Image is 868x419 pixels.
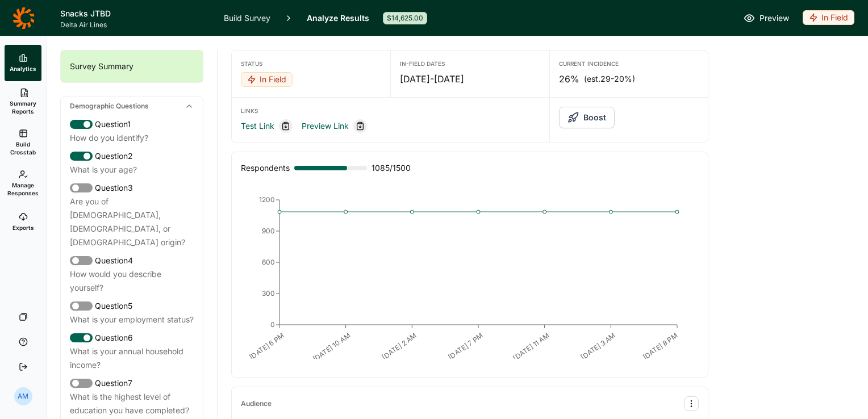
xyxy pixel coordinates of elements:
span: Delta Air Lines [60,20,210,30]
tspan: 300 [262,289,275,298]
div: Question 5 [70,299,194,313]
div: Copy link [353,119,367,133]
span: Manage Responses [7,181,39,197]
span: Build Crosstab [9,140,37,156]
div: Survey Summary [61,51,203,82]
div: Question 6 [70,331,194,345]
button: Audience Options [684,396,699,411]
div: Demographic Questions [61,97,203,115]
button: In Field [241,72,293,88]
span: 1085 / 1500 [372,161,411,175]
div: What is your age? [70,163,194,177]
div: Question 3 [70,181,194,195]
div: Current Incidence [559,60,699,68]
text: [DATE] 11 AM [511,331,550,362]
span: 26% [559,72,579,86]
tspan: 1200 [259,195,275,204]
a: Analytics [5,45,41,81]
span: Analytics [10,65,36,73]
button: Boost [559,107,615,128]
button: In Field [803,10,854,26]
tspan: 900 [262,227,275,235]
tspan: 600 [262,258,275,266]
div: In-Field Dates [400,60,540,68]
text: [DATE] 10 AM [311,331,352,363]
div: $14,625.00 [383,12,427,24]
span: (est. 29-20% ) [584,73,635,85]
div: Question 4 [70,254,194,267]
a: Manage Responses [5,163,41,204]
text: [DATE] 7 PM [446,331,485,361]
h1: Snacks JTBD [60,7,210,20]
span: Preview [759,11,789,25]
span: Exports [12,224,34,232]
text: [DATE] 8 PM [641,331,679,361]
a: Build Crosstab [5,122,41,163]
div: Links [241,107,540,115]
div: Audience [241,399,272,408]
text: [DATE] 2 AM [380,331,418,361]
a: Summary Reports [5,81,41,122]
div: In Field [803,10,854,25]
div: In Field [241,72,293,87]
tspan: 0 [270,320,275,329]
div: What is your annual household income? [70,345,194,372]
a: Test Link [241,119,274,133]
div: [DATE] - [DATE] [400,72,540,86]
div: Status [241,60,381,68]
span: Summary Reports [9,99,37,115]
a: Preview [744,11,789,25]
text: [DATE] 3 AM [579,331,617,361]
div: Question 2 [70,149,194,163]
div: How would you describe yourself? [70,267,194,295]
div: How do you identify? [70,131,194,145]
div: What is the highest level of education you have completed? [70,390,194,417]
div: AM [14,387,32,405]
div: Respondents [241,161,290,175]
a: Exports [5,204,41,240]
div: Copy link [279,119,293,133]
div: Question 1 [70,118,194,131]
div: Are you of [DEMOGRAPHIC_DATA], [DEMOGRAPHIC_DATA], or [DEMOGRAPHIC_DATA] origin? [70,195,194,249]
text: [DATE] 6 PM [248,331,286,361]
a: Preview Link [302,119,349,133]
div: Question 7 [70,376,194,390]
div: What is your employment status? [70,313,194,326]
